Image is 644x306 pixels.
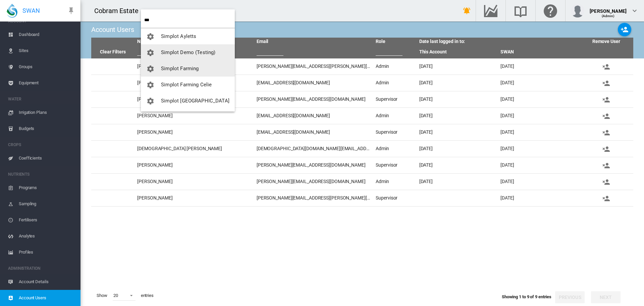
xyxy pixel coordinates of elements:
[141,44,235,60] button: You have 'Admin' permissions to Simplot Demo (Testing)
[146,49,154,57] md-icon: icon-cog
[146,65,154,73] md-icon: icon-cog
[146,33,154,41] md-icon: icon-cog
[146,81,154,89] md-icon: icon-cog
[141,28,235,44] button: You have 'Admin' permissions to Simplot Ayletts
[141,109,235,125] button: You have 'Admin' permissions to Simplot sand pit
[161,65,199,72] span: Simplot Farming
[141,77,235,93] button: You have 'Admin' permissions to Simplot Farming Celie
[161,98,229,104] span: Simplot [GEOGRAPHIC_DATA]
[146,97,154,105] md-icon: icon-cog
[161,82,212,88] span: Simplot Farming Celie
[161,33,196,39] span: Simplot Ayletts
[141,93,235,109] button: You have 'Admin' permissions to Simplot NSW
[161,49,215,55] span: Simplot Demo (Testing)
[141,60,235,77] button: You have 'Admin' permissions to Simplot Farming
